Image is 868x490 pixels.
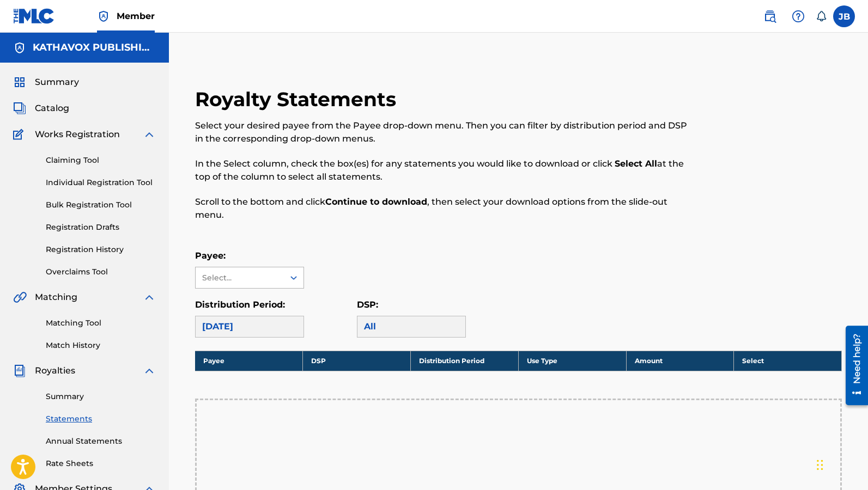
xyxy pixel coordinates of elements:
[46,458,156,469] a: Rate Sheets
[46,177,156,188] a: Individual Registration Tool
[734,351,842,371] th: Select
[763,10,776,23] img: search
[13,291,27,304] img: Matching
[97,10,110,23] img: Top Rightsholder
[46,199,156,211] a: Bulk Registration Tool
[792,10,805,23] img: help
[46,436,156,447] a: Annual Statements
[143,128,156,141] img: expand
[615,158,657,169] strong: Select All
[46,391,156,402] a: Summary
[195,195,693,222] p: Scroll to the bottom and click , then select your download options from the slide-out menu.
[35,76,79,89] span: Summary
[46,317,156,329] a: Matching Tool
[13,364,26,377] img: Royalties
[759,5,781,27] a: Public Search
[46,244,156,255] a: Registration History
[13,76,79,89] a: SummarySummary
[816,11,827,22] div: Notifications
[202,272,276,284] div: Select...
[35,102,69,115] span: Catalog
[411,351,519,371] th: Distribution Period
[13,76,26,89] img: Summary
[46,413,156,425] a: Statements
[325,197,427,207] strong: Continue to download
[833,5,855,27] div: User Menu
[303,351,411,371] th: DSP
[357,299,378,310] label: DSP:
[13,8,55,24] img: MLC Logo
[35,291,77,304] span: Matching
[518,351,626,371] th: Use Type
[195,351,303,371] th: Payee
[787,5,809,27] div: Help
[195,299,285,310] label: Distribution Period:
[143,291,156,304] img: expand
[46,222,156,233] a: Registration Drafts
[35,364,75,377] span: Royalties
[817,449,823,481] div: Drag
[195,250,226,261] label: Payee:
[626,351,734,371] th: Amount
[46,155,156,166] a: Claiming Tool
[195,119,693,145] p: Select your desired payee from the Payee drop-down menu. Then you can filter by distribution peri...
[46,340,156,351] a: Match History
[195,87,402,112] h2: Royalty Statements
[13,41,26,54] img: Accounts
[13,102,26,115] img: Catalog
[13,128,27,141] img: Works Registration
[33,41,156,54] h5: KATHAVOX PUBLISHING
[117,10,155,22] span: Member
[35,128,120,141] span: Works Registration
[46,266,156,278] a: Overclaims Tool
[837,322,868,409] iframe: Resource Center
[143,364,156,377] img: expand
[195,157,693,183] p: In the Select column, check the box(es) for any statements you would like to download or click at...
[13,102,69,115] a: CatalogCatalog
[814,438,868,490] iframe: Chat Widget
